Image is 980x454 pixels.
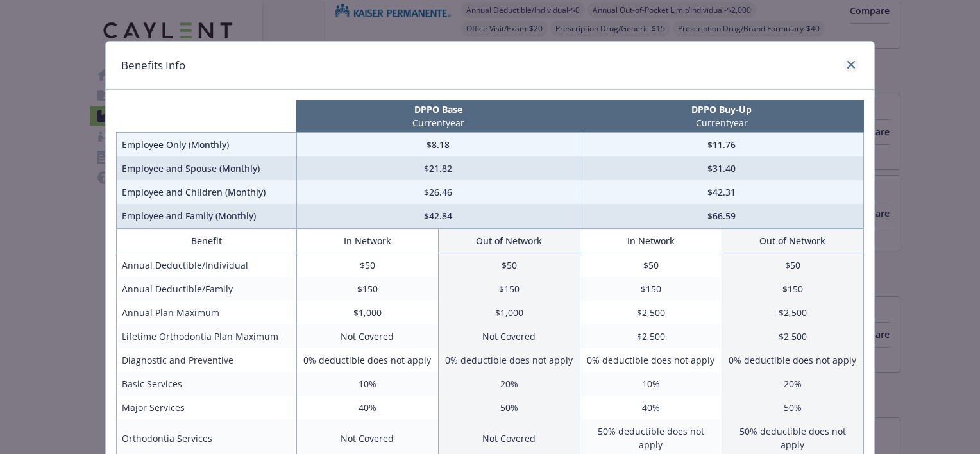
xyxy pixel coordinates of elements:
td: $50 [580,253,722,278]
td: Employee and Spouse (Monthly) [117,156,297,180]
td: $42.84 [296,204,580,228]
td: $150 [580,277,722,301]
td: 50% [722,396,863,419]
td: Major Services [117,396,297,419]
td: $2,500 [580,301,722,324]
p: Current year [299,116,577,130]
td: 0% deductible does not apply [438,348,580,372]
td: Annual Plan Maximum [117,301,297,324]
p: DPPO Base [299,103,577,116]
td: 0% deductible does not apply [580,348,722,372]
td: 0% deductible does not apply [722,348,863,372]
td: 10% [296,372,438,396]
td: $2,500 [580,324,722,348]
td: Basic Services [117,372,297,396]
td: $50 [296,253,438,278]
a: close [843,57,859,72]
th: Out of Network [722,229,863,253]
td: Not Covered [438,324,580,348]
td: $66.59 [580,204,863,228]
td: 50% [438,396,580,419]
th: In Network [580,229,722,253]
td: 40% [296,396,438,419]
td: $1,000 [438,301,580,324]
td: $1,000 [296,301,438,324]
td: Not Covered [296,324,438,348]
th: Out of Network [438,229,580,253]
p: Current year [582,116,861,130]
p: DPPO Buy-Up [582,103,861,116]
td: $150 [296,277,438,301]
td: 40% [580,396,722,419]
td: Employee Only (Monthly) [117,133,297,157]
td: $50 [722,253,863,278]
td: 0% deductible does not apply [296,348,438,372]
td: $50 [438,253,580,278]
td: $150 [438,277,580,301]
td: $21.82 [296,156,580,180]
th: In Network [296,229,438,253]
td: $8.18 [296,133,580,157]
td: Employee and Children (Monthly) [117,180,297,204]
th: Benefit [117,229,297,253]
td: $42.31 [580,180,863,204]
h1: Benefits Info [121,57,185,74]
td: 20% [438,372,580,396]
td: Annual Deductible/Individual [117,253,297,278]
td: Employee and Family (Monthly) [117,204,297,228]
td: $2,500 [722,324,863,348]
td: Annual Deductible/Family [117,277,297,301]
th: intentionally left blank [117,100,297,133]
td: $31.40 [580,156,863,180]
td: Lifetime Orthodontia Plan Maximum [117,324,297,348]
td: $11.76 [580,133,863,157]
td: $150 [722,277,863,301]
td: 20% [722,372,863,396]
td: $2,500 [722,301,863,324]
td: 10% [580,372,722,396]
td: Diagnostic and Preventive [117,348,297,372]
td: $26.46 [296,180,580,204]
